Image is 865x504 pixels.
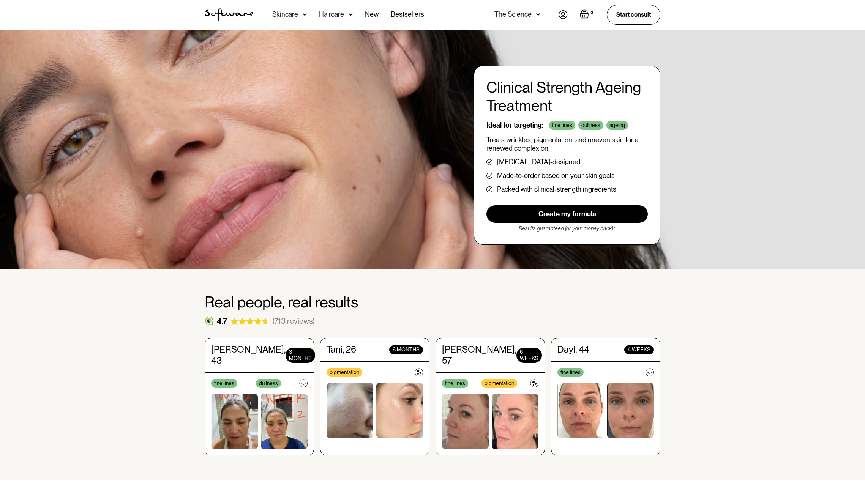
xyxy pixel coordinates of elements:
[211,344,286,366] div: [PERSON_NAME], 43
[230,318,270,325] img: reviews stars
[273,317,314,326] a: (713 reviews)
[319,11,344,18] div: Haircare
[486,136,648,152] p: Treats wrinkles, pigmentation, and uneven skin for a renewed complexion.
[519,225,616,232] em: Results guaranteed (or your money back)*
[442,379,468,388] div: fine lines
[486,186,648,193] li: Packed with clinical-strength ingredients
[516,348,542,363] div: 6 weeks
[211,379,237,388] div: fine lines
[624,345,654,354] div: 4 weeks
[286,348,315,363] div: 3 Months
[557,368,584,377] div: fine lines
[492,394,538,449] img: a woman's cheek without acne
[486,78,648,115] h1: Clinical Strength Ageing Treatment
[607,383,654,438] img: Dayl Kelly after
[486,158,648,166] li: [MEDICAL_DATA]-designed
[205,8,254,21] a: home
[256,379,281,388] div: dullness
[442,394,489,449] img: woman cheek with acne
[536,11,540,18] img: arrow down
[327,383,373,438] img: woman cheek with acne
[349,11,353,18] img: arrow down
[549,121,575,130] div: fine lines
[205,294,660,310] h2: Real people, real results
[217,317,227,326] div: 4.7
[580,9,595,20] a: Open cart
[205,8,254,21] img: Software Logo
[303,11,307,18] img: arrow down
[211,394,258,449] img: Jessica Shaham before
[327,368,362,377] div: pigmentation
[272,11,298,18] div: Skincare
[606,121,628,130] div: ageing
[607,5,660,24] a: Start consult
[578,121,603,130] div: dullness
[557,344,589,355] div: Dayl, 44
[376,383,423,438] img: a woman's cheek without acne
[589,9,595,16] div: 0
[557,383,604,438] img: Dayl Kelly before
[327,344,356,355] div: Tani, 26
[486,205,648,223] a: Create my formula
[205,317,214,326] img: reviews logo
[261,394,308,449] img: Jessica Shaham after
[481,379,517,388] div: pigmentation
[442,344,516,366] div: [PERSON_NAME], 57
[494,11,532,18] div: The Science
[486,121,543,129] p: Ideal for targeting:
[389,345,423,354] div: 6 months
[486,172,648,180] li: Made-to-order based on your skin goals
